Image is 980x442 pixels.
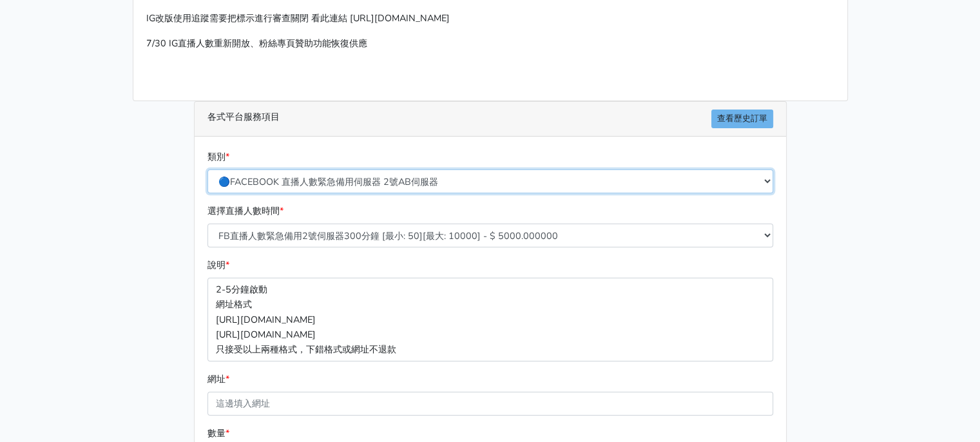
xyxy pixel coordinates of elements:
div: 各式平台服務項目 [195,102,786,137]
label: 說明 [207,258,229,273]
p: 2-5分鐘啟動 網址格式 [URL][DOMAIN_NAME] [URL][DOMAIN_NAME] 只接受以上兩種格式，下錯格式或網址不退款 [207,278,773,361]
a: 查看歷史訂單 [711,110,773,128]
label: 數量 [207,426,229,441]
input: 這邊填入網址 [207,392,773,416]
label: 網址 [207,372,229,387]
p: IG改版使用追蹤需要把標示進行審查關閉 看此連結 [URL][DOMAIN_NAME] [146,11,834,26]
label: 選擇直播人數時間 [207,204,283,218]
label: 類別 [207,149,229,164]
p: 7/30 IG直播人數重新開放、粉絲專頁贊助功能恢復供應 [146,36,834,51]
